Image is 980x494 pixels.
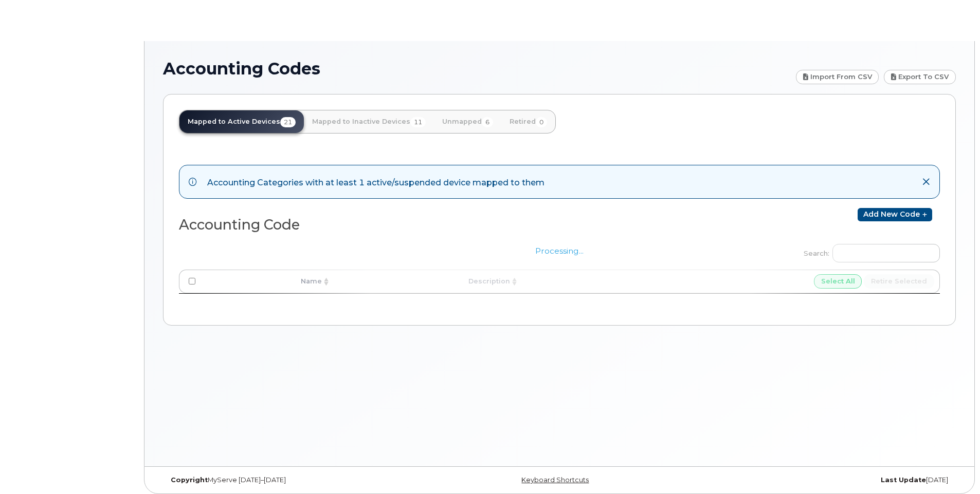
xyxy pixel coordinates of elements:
[207,175,545,189] div: Accounting Categories with at least 1 active/suspended device mapped to them
[501,110,555,133] a: Retired
[179,235,940,308] div: Processing...
[881,476,926,484] strong: Last Update
[179,217,551,233] h2: Accounting Code
[280,117,296,127] span: 21
[796,70,879,84] a: Import from CSV
[171,476,208,484] strong: Copyright
[434,110,501,133] a: Unmapped
[410,117,426,127] span: 11
[179,110,304,133] a: Mapped to Active Devices
[858,208,932,221] a: Add new code
[304,110,434,133] a: Mapped to Inactive Devices
[482,117,493,127] span: 6
[692,476,956,484] div: [DATE]
[163,60,791,78] h1: Accounting Codes
[884,70,956,84] a: Export to CSV
[521,476,589,484] a: Keyboard Shortcuts
[163,476,427,484] div: MyServe [DATE]–[DATE]
[536,117,547,127] span: 0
